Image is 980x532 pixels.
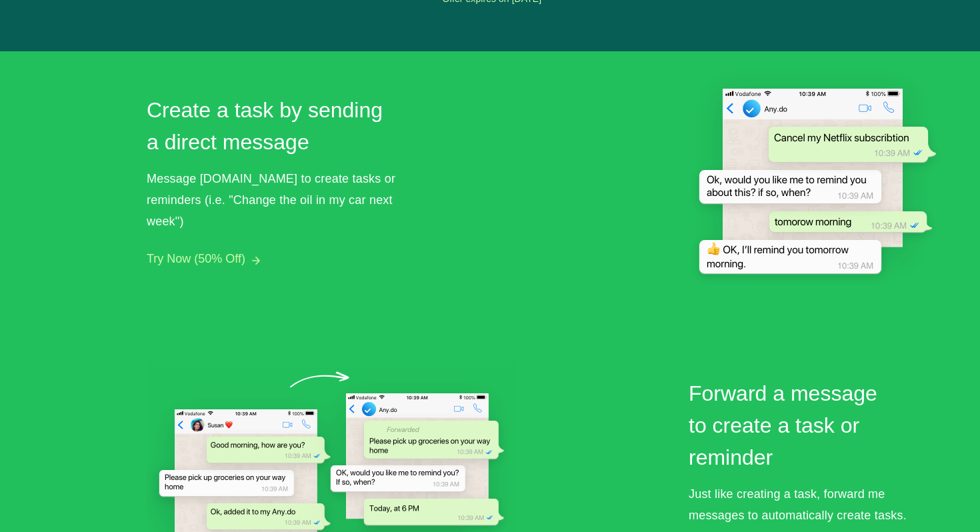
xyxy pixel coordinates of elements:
h2: Create a task by sending a direct message [147,94,393,158]
img: arrow [252,257,260,265]
h2: Forward a message to create a task or reminder [689,377,899,473]
div: Message [DOMAIN_NAME] to create tasks or reminders (i.e. "Change the oil in my car next week") [147,168,400,232]
img: Create a task in WhatsApp | WhatsApp Reminders [671,51,942,308]
div: Just like creating a task, forward me messages to automatically create tasks. [689,483,942,526]
button: Try Now (50% Off) [147,252,245,266]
